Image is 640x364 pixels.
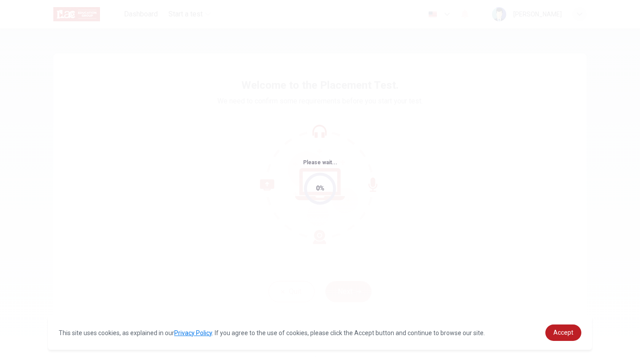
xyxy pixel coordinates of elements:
[174,329,212,336] a: Privacy Policy
[48,316,592,350] div: cookieconsent
[545,324,581,341] a: dismiss cookie message
[303,159,337,166] span: Please wait...
[553,329,573,336] span: Accept
[316,183,324,194] div: 0%
[59,329,485,336] span: This site uses cookies, as explained in our . If you agree to the use of cookies, please click th...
